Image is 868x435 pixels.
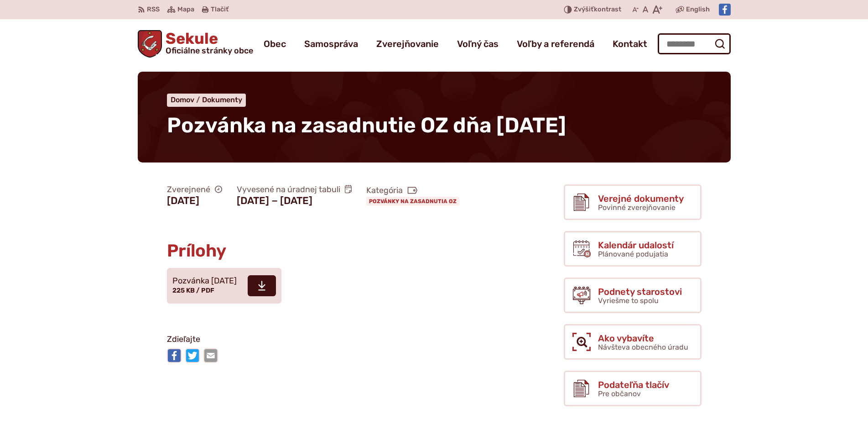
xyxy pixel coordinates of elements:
a: Podnety starostovi Vyriešme to spolu [564,278,702,313]
a: Samospráva [304,31,358,57]
h2: Prílohy [167,241,491,261]
span: Oficiálne stránky obce [166,47,253,55]
span: Domov [171,95,194,104]
figcaption: [DATE] − [DATE] [237,195,352,207]
a: Podateľňa tlačív Pre občanov [564,371,702,406]
span: Plánované podujatia [598,250,668,258]
a: Zverejňovanie [376,31,439,57]
a: Domov [171,95,202,104]
span: Vyvesené na úradnej tabuli [237,184,352,195]
a: Dokumenty [202,95,242,104]
span: Návšteva obecného úradu [598,343,688,351]
span: 225 KB / PDF [172,287,214,294]
img: Prejsť na Facebook stránku [719,4,731,16]
span: Pozvánka [DATE] [172,277,237,286]
span: RSS [147,4,160,15]
span: Vyriešme to spolu [598,296,659,305]
span: Pre občanov [598,389,641,398]
span: kontrast [574,6,621,14]
figcaption: [DATE] [167,195,222,207]
a: Kalendár udalostí Plánované podujatia [564,231,702,267]
img: Prejsť na domovskú stránku [138,30,162,58]
span: Sekule [162,31,253,55]
a: Obec [264,31,286,57]
p: Zdieľajte [167,333,491,346]
img: Zdieľať na Twitteri [185,348,200,363]
a: Pozvánky na zasadnutia OZ [366,197,459,206]
img: Zdieľať e-mailom [203,348,218,363]
span: Verejné dokumenty [598,194,684,204]
span: English [686,4,710,15]
a: Voľný čas [457,31,499,57]
span: Zverejnené [167,184,222,195]
span: Mapa [177,4,194,15]
span: Tlačiť [211,6,229,14]
a: Voľby a referendá [517,31,594,57]
a: Logo Sekule, prejsť na domovskú stránku. [138,30,254,58]
span: Zvýšiť [574,5,594,13]
a: English [684,4,712,15]
span: Povinné zverejňovanie [598,203,676,212]
a: Kontakt [613,31,647,57]
a: Ako vybavíte Návšteva obecného úradu [564,324,702,360]
span: Pozvánka na zasadnutie OZ dňa [DATE] [167,113,566,138]
span: Ako vybavíte [598,333,688,343]
span: Podateľňa tlačív [598,380,669,390]
img: Zdieľať na Facebooku [167,348,182,363]
span: Podnety starostovi [598,287,682,297]
a: Verejné dokumenty Povinné zverejňovanie [564,184,702,220]
a: Pozvánka [DATE] 225 KB / PDF [167,268,281,304]
span: Kalendár udalostí [598,240,674,250]
span: Kategória [366,185,463,196]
